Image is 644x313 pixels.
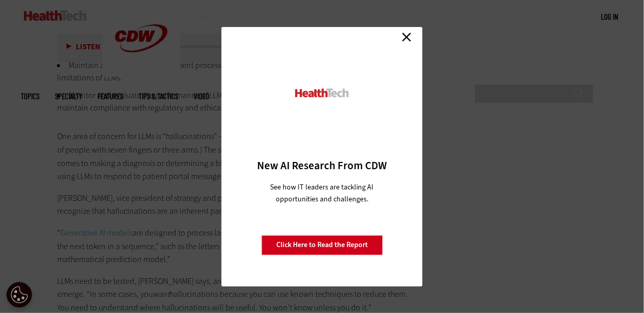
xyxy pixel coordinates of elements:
div: Cookie Settings [6,282,32,308]
img: HealthTech_0.png [294,88,351,99]
a: Click Here to Read the Report [261,235,383,255]
a: Close [399,30,414,45]
button: Open Preferences [6,282,32,308]
h3: New AI Research From CDW [240,158,405,173]
p: See how IT leaders are tackling AI opportunities and challenges. [258,181,386,205]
